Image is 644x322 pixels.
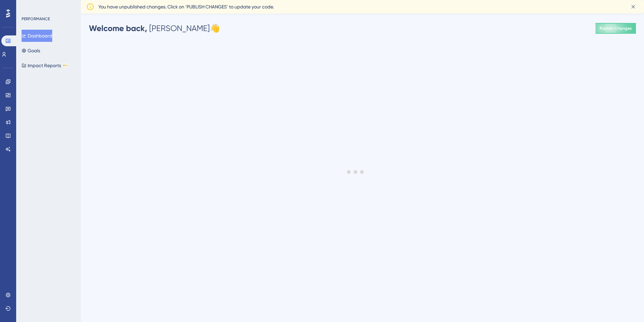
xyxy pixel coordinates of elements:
div: BETA [62,64,68,67]
button: Dashboard [22,30,52,42]
span: Publish Changes [600,26,632,31]
div: PERFORMANCE [22,16,50,22]
button: Goals [22,45,40,57]
span: Welcome back, [89,23,147,33]
button: Impact ReportsBETA [22,59,68,72]
button: Publish Changes [595,23,636,34]
div: [PERSON_NAME] 👋 [89,23,220,34]
span: You have unpublished changes. Click on ‘PUBLISH CHANGES’ to update your code. [98,3,274,11]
